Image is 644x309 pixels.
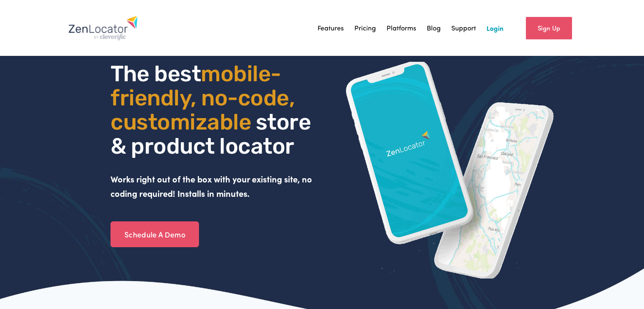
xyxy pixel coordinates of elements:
a: Support [451,22,476,34]
a: Features [318,22,344,34]
span: The best [111,61,201,87]
a: Platforms [387,22,416,34]
a: Sign Up [526,17,572,39]
a: Schedule A Demo [111,221,199,248]
a: Blog [427,22,441,34]
span: store & product locator [111,109,315,159]
img: ZenLocator phone mockup gif [345,62,555,279]
a: Login [486,22,503,34]
a: Pricing [354,22,376,34]
img: Zenlocator [68,15,138,41]
span: mobile- friendly, no-code, customizable [111,61,299,135]
strong: Works right out of the box with your existing site, no coding required! Installs in minutes. [111,173,314,199]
